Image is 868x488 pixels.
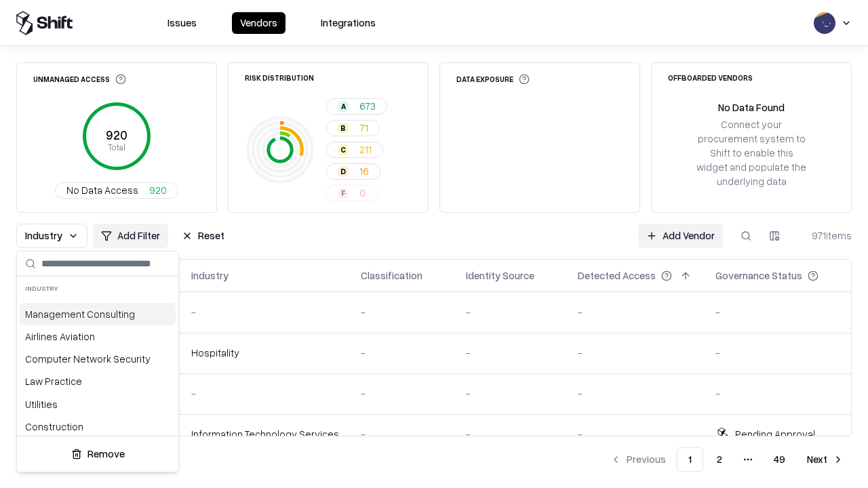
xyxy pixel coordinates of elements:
[17,277,178,300] div: Industry
[20,348,176,370] div: Computer Network Security
[20,303,176,325] div: Management Consulting
[17,300,178,436] div: Suggestions
[20,370,176,392] div: Law Practice
[20,393,176,415] div: Utilities
[20,415,176,438] div: Construction
[20,325,176,348] div: Airlines Aviation
[22,442,173,466] button: Remove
